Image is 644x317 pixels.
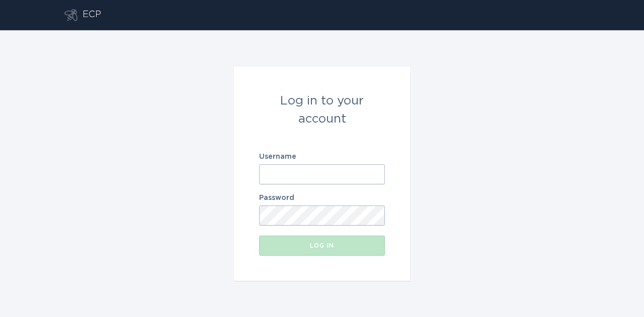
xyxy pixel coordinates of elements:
[64,9,77,21] button: Go to dashboard
[259,153,385,160] label: Username
[259,92,385,128] div: Log in to your account
[259,194,385,201] label: Password
[259,236,385,256] button: Log in
[83,9,101,21] div: ECP
[264,243,380,249] div: Log in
